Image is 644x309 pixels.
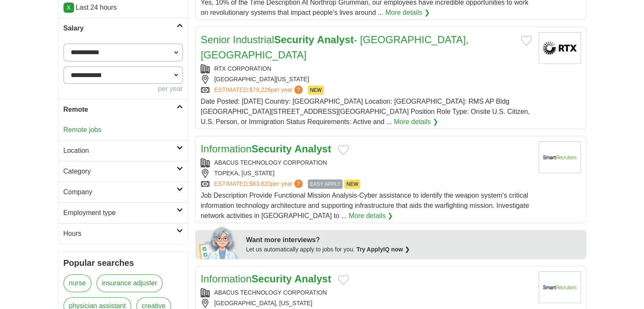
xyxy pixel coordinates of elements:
a: Company [58,182,188,202]
span: NEW [308,86,324,95]
a: InformationSecurity Analyst [201,273,331,284]
a: Employment type [58,202,188,223]
a: ESTIMATED:$79,226per year? [214,86,304,95]
a: ESTIMATED:$63,620per year? [214,179,304,189]
strong: Analyst [317,34,354,45]
span: ? [294,179,303,188]
div: ABACUS TECHNOLOGY CORPORATION [201,288,532,297]
a: More details ❯ [385,8,430,18]
a: insurance adjuster [97,274,163,292]
a: More details ❯ [349,211,393,221]
img: Company logo [539,141,581,173]
h2: Salary [64,23,177,33]
span: NEW [344,179,360,189]
img: Company logo [539,271,581,303]
a: Remote [58,99,188,120]
div: Let us automatically apply to jobs for you. [246,245,581,254]
a: Senior IndustrialSecurity Analyst- [GEOGRAPHIC_DATA], [GEOGRAPHIC_DATA] [201,34,469,61]
h2: Company [64,187,177,197]
img: apply-iq-scientist.png [199,225,240,259]
div: [GEOGRAPHIC_DATA][US_STATE] [201,75,532,84]
a: X [64,3,74,13]
h2: Employment type [64,208,177,218]
h2: Location [64,146,177,156]
a: Try ApplyIQ now ❯ [357,246,410,253]
a: More details ❯ [394,117,438,127]
h2: Remote [64,105,177,115]
strong: Security [252,143,292,154]
div: ABACUS TECHNOLOGY CORPORATION [201,158,532,167]
div: per year [64,84,183,94]
button: Add to favorite jobs [521,36,532,46]
h2: Category [64,166,177,177]
strong: Analyst [294,143,331,154]
p: Last 24 hours [64,3,183,13]
strong: Security [274,34,314,45]
span: EASY APPLY [308,179,343,189]
a: Remote jobs [64,126,102,133]
span: $63,620 [249,180,271,187]
span: Date Posted: [DATE] Country: [GEOGRAPHIC_DATA] Location: [GEOGRAPHIC_DATA]: RMS AP Bldg [GEOGRAPH... [201,98,530,125]
a: Location [58,140,188,161]
span: Job Description Provide Functional Mission Analysis-Cyber assistance to identify the weapon syste... [201,192,529,219]
a: RTX CORPORATION [214,65,271,72]
button: Add to favorite jobs [338,145,349,155]
span: ? [294,86,303,94]
div: Want more interviews? [246,235,581,245]
button: Add to favorite jobs [338,275,349,285]
strong: Security [252,273,292,284]
a: Hours [58,223,188,244]
strong: Analyst [294,273,331,284]
div: [GEOGRAPHIC_DATA], [US_STATE] [201,299,532,308]
h2: Popular searches [64,257,183,269]
a: Salary [58,18,188,39]
h2: Hours [64,229,177,239]
a: InformationSecurity Analyst [201,143,331,154]
a: nurse [64,274,91,292]
div: TOPEKA, [US_STATE] [201,169,532,178]
a: Category [58,161,188,182]
span: $79,226 [249,86,271,93]
img: RTX Corporation logo [539,32,581,64]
